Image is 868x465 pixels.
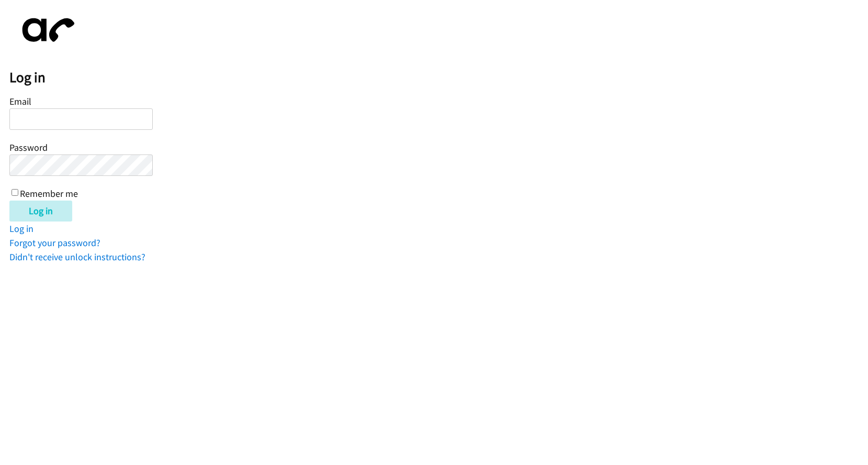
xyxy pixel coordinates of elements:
label: Email [9,95,31,107]
a: Forgot your password? [9,237,100,249]
h2: Log in [9,69,868,86]
label: Remember me [20,187,78,200]
img: aphone-8a226864a2ddd6a5e75d1ebefc011f4aa8f32683c2d82f3fb0802fe031f96514.svg [9,9,83,51]
input: Log in [9,201,72,222]
label: Password [9,141,48,153]
a: Log in [9,223,33,235]
a: Didn't receive unlock instructions? [9,251,145,263]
